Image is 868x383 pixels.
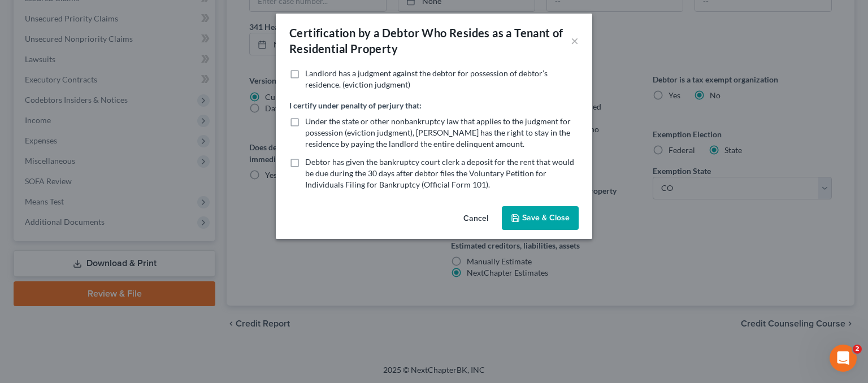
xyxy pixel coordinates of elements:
[853,345,862,354] span: 2
[454,207,497,230] button: Cancel
[571,34,579,47] button: ×
[289,99,422,111] label: I certify under penalty of perjury that:
[305,157,574,189] span: Debtor has given the bankruptcy court clerk a deposit for the rent that would be due during the 3...
[305,68,548,89] span: Landlord has a judgment against the debtor for possession of debtor’s residence. (eviction judgment)
[502,206,579,230] button: Save & Close
[830,345,857,372] iframe: Intercom live chat
[305,116,571,149] span: Under the state or other nonbankruptcy law that applies to the judgment for possession (eviction ...
[289,25,571,56] div: Certification by a Debtor Who Resides as a Tenant of Residential Property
